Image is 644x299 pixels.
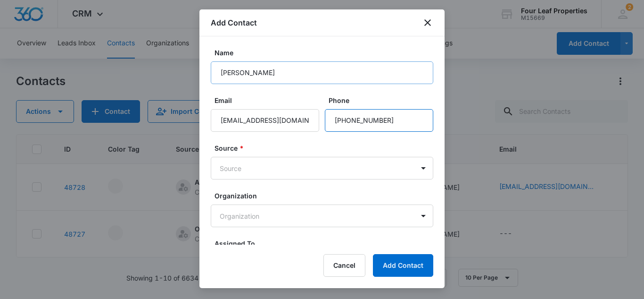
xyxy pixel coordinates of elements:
[215,48,437,58] label: Name
[211,109,319,132] input: Email
[323,254,365,277] button: Cancel
[373,254,433,277] button: Add Contact
[215,95,323,105] label: Email
[211,17,257,28] h1: Add Contact
[325,109,433,132] input: Phone
[215,143,437,153] label: Source
[215,239,437,248] label: Assigned To
[211,61,433,84] input: Name
[215,191,437,201] label: Organization
[422,17,433,28] button: close
[329,95,437,105] label: Phone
